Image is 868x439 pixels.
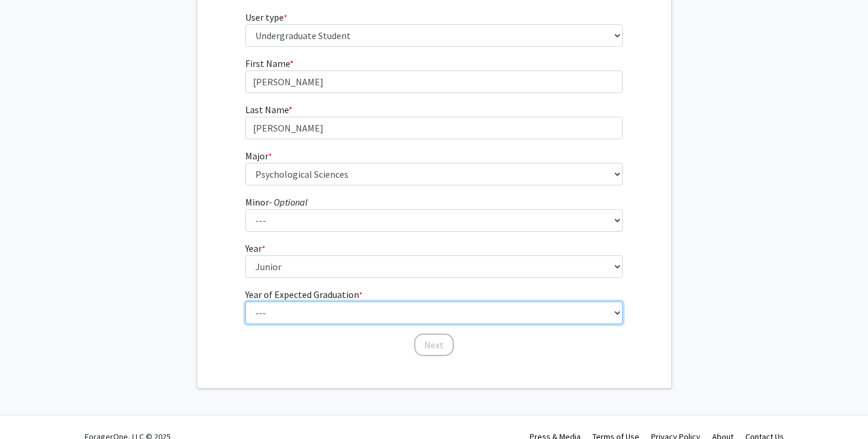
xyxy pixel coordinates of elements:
label: Year of Expected Graduation [245,287,363,302]
iframe: Chat [9,386,50,430]
span: First Name [245,57,290,69]
button: Next [414,334,454,356]
label: Year [245,241,265,255]
i: - Optional [269,196,308,208]
label: Minor [245,195,308,209]
label: User type [245,10,287,24]
span: Last Name [245,104,289,116]
label: Major [245,149,272,163]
